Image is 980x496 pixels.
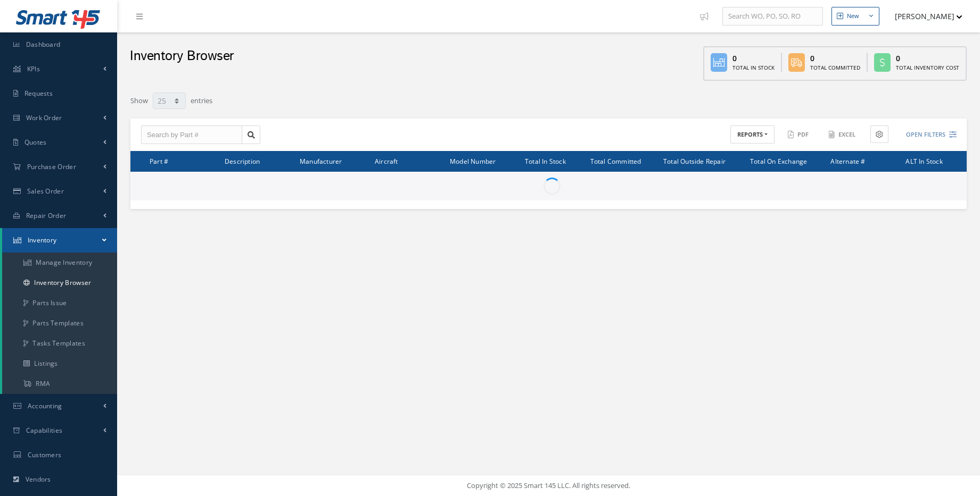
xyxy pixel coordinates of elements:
span: Total On Exchange [750,156,807,166]
span: Total In Stock [525,156,566,166]
span: Customers [28,450,62,459]
span: Total Outside Repair [663,156,726,166]
span: Repair Order [26,211,67,220]
input: Search by Part # [141,125,242,145]
span: Purchase Order [27,162,76,171]
button: New [831,7,879,26]
div: 0 [732,53,775,64]
button: Excel [823,125,862,144]
span: Alternate # [830,156,865,166]
span: Part # [150,156,168,166]
span: Capabilities [26,426,63,435]
span: Dashboard [26,40,61,49]
a: Inventory Browser [2,273,117,293]
button: [PERSON_NAME] [885,6,962,27]
span: Model Number [450,156,496,166]
span: Accounting [28,401,62,410]
div: Total Committed [810,64,860,72]
span: Description [225,156,260,166]
span: Manufacturer [300,156,342,166]
div: 0 [896,53,959,64]
a: Tasks Templates [2,333,117,354]
span: Vendors [26,475,51,484]
label: Show [130,91,148,106]
span: Sales Order [27,187,64,196]
span: ALT In Stock [905,156,942,166]
span: Inventory [28,236,57,245]
input: Search WO, PO, SO, RO [722,7,823,26]
a: Parts Issue [2,293,117,313]
a: Manage Inventory [2,253,117,273]
span: Total Committed [590,156,641,166]
label: entries [191,91,212,106]
button: PDF [783,125,816,144]
button: Open Filters [896,126,957,144]
h2: Inventory Browser [130,48,234,64]
div: 0 [810,53,860,64]
a: Inventory [2,228,117,253]
span: Work Order [26,113,62,122]
div: Copyright © 2025 Smart 145 LLC. All rights reserved. [128,481,969,491]
div: Total In Stock [732,64,775,72]
div: New [847,12,859,21]
a: RMA [2,374,117,394]
a: Parts Templates [2,313,117,333]
span: Aircraft [375,156,398,166]
span: Requests [24,89,53,98]
button: REPORTS [730,125,775,144]
span: KPIs [27,64,40,73]
a: Listings [2,354,117,374]
span: Quotes [24,138,47,147]
div: Total Inventory Cost [896,64,959,72]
